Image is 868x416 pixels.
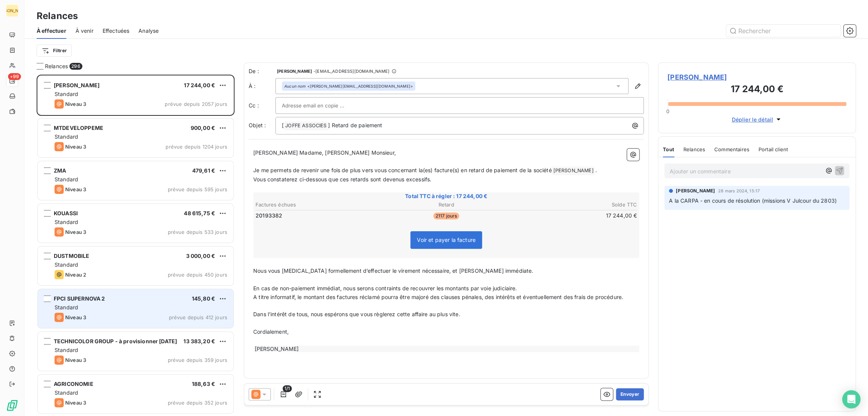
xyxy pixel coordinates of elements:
button: Déplier le détail [729,115,784,124]
th: Retard [383,201,510,209]
span: À effectuer [37,27,66,35]
span: ZMA [54,167,66,174]
span: Analyse [138,27,159,35]
span: FPCI SUPERNOVA 2 [54,295,105,302]
span: 0 [666,108,669,114]
label: Cc : [249,102,275,109]
span: Effectuées [103,27,130,35]
span: 900,00 € [191,125,215,131]
span: Niveau 3 [65,357,86,363]
span: En cas de non-paiement immédiat, nous serons contraints de recouvrer les montants par voie judici... [253,285,517,291]
span: Standard [55,347,78,353]
span: prévue depuis 1204 jours [166,144,227,150]
span: . [595,167,596,173]
span: Standard [55,91,78,97]
span: Portail client [759,146,788,152]
span: Je me permets de revenir une fois de plus vers vous concernant la(es) facture(s) en retard de pai... [253,167,551,173]
span: 188,63 € [192,381,215,387]
span: MTDEVELOPPEME [54,125,103,131]
span: +99 [8,73,21,80]
h3: Relances [37,9,78,23]
span: Standard [55,219,78,225]
span: Relances [683,146,705,152]
span: 296 [69,63,82,70]
span: 3 000,00 € [186,253,215,259]
span: Tout [663,146,674,152]
span: 1/1 [283,385,292,392]
span: ] Retard de paiement [328,122,382,128]
span: prévue depuis 412 jours [169,314,227,320]
button: Envoyer [616,388,644,400]
th: Solde TTC [510,201,637,209]
div: Open Intercom Messenger [842,390,860,408]
span: Vous constaterez ci-dessous que ces retards sont devenus excessifs. [253,176,431,182]
span: Déplier le détail [731,115,773,123]
span: Niveau 2 [65,272,86,278]
span: Objet : [249,122,266,128]
span: Relances [45,62,68,70]
span: 479,61 € [192,167,215,174]
span: prévue depuis 450 jours [168,272,227,278]
span: 17 244,00 € [184,82,215,88]
button: Filtrer [37,45,72,57]
span: JOFFE ASSOCIES [284,122,328,130]
span: Dans l’intérêt de tous, nous espérons que vous règlerez cette affaire au plus vite. [253,311,460,317]
span: 145,80 € [192,295,215,302]
span: [PERSON_NAME] [676,187,715,194]
span: Niveau 3 [65,314,86,320]
span: [PERSON_NAME] [54,82,100,88]
span: TECHNICOLOR GROUP - à provisionner [DATE] [54,338,177,344]
div: <[PERSON_NAME][EMAIL_ADDRESS][DOMAIN_NAME]> [284,83,413,89]
span: Total TTC à régler : 17 244,00 € [254,192,638,200]
span: Standard [55,133,78,140]
span: A titre informatif, le montant des factures réclamé pourra être majoré des clauses pénales, des i... [253,294,623,300]
span: Standard [55,389,78,396]
th: Factures échues [255,201,382,209]
span: DUSTMOBILE [54,253,90,259]
label: À : [249,82,275,90]
span: Niveau 3 [65,144,86,150]
span: [PERSON_NAME] Madame, [PERSON_NAME] Monsieur, [253,149,396,156]
span: Standard [55,176,78,182]
span: prévue depuis 352 jours [168,400,227,406]
span: [PERSON_NAME] [552,166,595,175]
span: prévue depuis 533 jours [168,229,227,235]
td: 17 244,00 € [510,211,637,220]
span: Niveau 3 [65,229,86,235]
span: 28 mars 2024, 15:17 [718,189,760,193]
span: À venir [76,27,93,35]
span: 20193382 [256,212,282,219]
span: De : [249,67,275,75]
input: Rechercher [726,25,841,37]
span: 2117 jours [433,213,460,219]
h3: 17 244,00 € [667,82,846,98]
span: [PERSON_NAME] [277,69,312,74]
span: Niveau 3 [65,400,86,406]
span: 13 383,20 € [183,338,215,344]
span: [PERSON_NAME] [667,72,846,82]
span: - [EMAIL_ADDRESS][DOMAIN_NAME] [313,69,389,74]
div: [PERSON_NAME] [6,5,18,17]
span: Standard [55,261,78,268]
div: grid [37,75,235,416]
span: prévue depuis 2057 jours [165,101,227,107]
input: Adresse email en copie ... [282,100,364,111]
span: [ [282,122,284,128]
span: Commentaires [714,146,749,152]
span: A la CARPA - en cours de résolution (missions V Julcour du 2803) [669,197,837,204]
span: Voir et payer la facture [417,237,476,243]
span: Nous vous [MEDICAL_DATA] formellement d’effectuer le virement nécessaire, et [PERSON_NAME] immédi... [253,267,533,274]
span: prévue depuis 595 jours [168,186,227,192]
span: prévue depuis 359 jours [168,357,227,363]
span: Cordialement, [253,328,289,335]
span: 48 615,75 € [184,210,215,216]
img: Logo LeanPay [6,399,18,411]
em: Aucun nom [284,83,305,89]
span: KOUASSI [54,210,78,216]
span: Standard [55,304,78,310]
span: Niveau 3 [65,101,86,107]
span: AGRICONOMIE [54,381,93,387]
span: Niveau 3 [65,186,86,192]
